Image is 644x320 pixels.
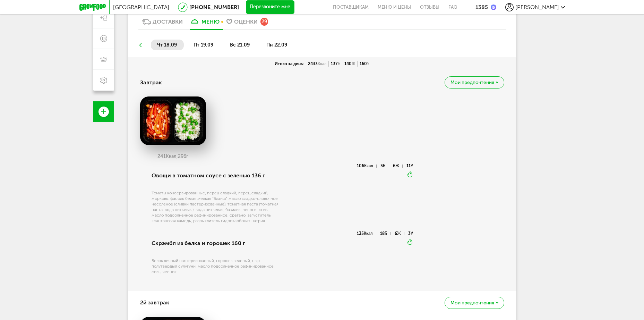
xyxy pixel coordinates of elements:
span: Ж [395,163,399,168]
span: пн 22.09 [266,42,287,48]
span: Б [385,231,387,236]
span: Б [383,163,385,168]
span: Мои предпочтения [450,301,494,305]
div: Скрэмбл из белка и горошек 160 г [152,231,282,255]
div: 137 [329,61,342,67]
div: 6 [395,232,404,235]
h4: Завтрак [140,76,162,89]
span: У [367,61,369,66]
span: Ккал [318,61,327,66]
div: Овощи в томатном соусе с зеленью 136 г [152,164,282,187]
div: Томаты консервированные, перец сладкий, перец сладкий, морковь, фасоль белая мелкая "Бланш", масл... [152,190,282,224]
span: чт 18.09 [157,42,177,48]
div: Оценки [234,18,258,25]
div: 135 [357,232,376,235]
span: Мои предпочтения [450,80,494,85]
a: [PHONE_NUMBER] [189,4,239,10]
span: Ккал [364,163,373,168]
span: У [411,231,413,236]
img: big_mOe8z449M5M7lfOZ.png [140,96,206,145]
div: Доставки [153,18,183,25]
div: 3 [408,232,413,235]
div: 140 [342,61,358,67]
div: 11 [406,165,413,168]
h4: 2й завтрак [140,296,169,309]
a: Оценки 29 [223,18,272,29]
span: Б [338,61,340,66]
button: Перезвоните мне [246,0,294,14]
div: 29 [260,18,268,25]
span: вс 21.09 [230,42,250,48]
span: [PERSON_NAME] [515,4,559,10]
span: г [186,153,188,159]
div: 241 296 [140,154,206,159]
div: 160 [358,61,371,67]
span: Ккал [364,231,373,236]
div: Белок яичный пастеризованный, горошек зеленый, сыр полутвердый сулугуни, масло подсолнечное рафин... [152,258,282,275]
span: Ж [352,61,355,66]
img: bonus_b.cdccf46.png [491,5,496,10]
span: пт 19.09 [194,42,213,48]
div: 18 [380,232,390,235]
div: 3 [380,165,389,168]
a: меню [186,18,223,29]
span: Ккал, [166,153,178,159]
a: Доставки [138,18,186,29]
div: 2433 [306,61,329,67]
span: У [411,163,413,168]
div: меню [201,18,220,25]
div: 6 [393,165,403,168]
div: Итого за день: [273,61,306,67]
div: 106 [357,165,377,168]
span: Ж [397,231,401,236]
div: 1385 [475,4,488,10]
span: [GEOGRAPHIC_DATA] [113,4,169,10]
